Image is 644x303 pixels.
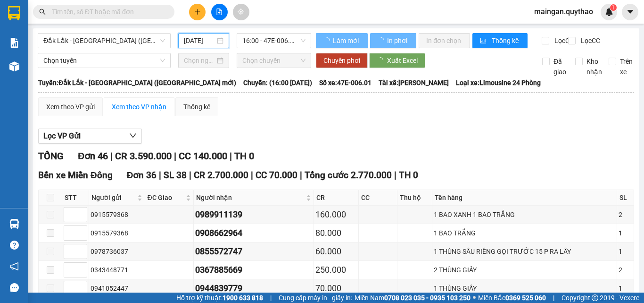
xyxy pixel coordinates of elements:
[270,293,272,303] span: |
[619,228,632,238] div: 1
[472,33,528,48] button: bar-chartThống kê
[243,78,312,88] span: Chuyến: (16:00 [DATE])
[370,33,416,48] button: In phơi
[189,170,191,181] span: |
[319,78,372,88] span: Số xe: 47E-006.01
[315,245,357,258] div: 60.000
[434,209,616,220] div: 1 BAO XANH 1 BAO TRẮNG
[91,265,143,275] div: 0343448771
[39,9,46,15] span: search
[622,4,638,20] button: caret-down
[233,4,249,20] button: aim
[238,9,244,15] span: aim
[355,293,471,303] span: Miền Nam
[316,53,368,68] button: Chuyển phơi
[110,150,113,162] span: |
[196,192,305,203] span: Người nhận
[184,35,215,46] input: 12/09/2025
[619,246,632,257] div: 1
[550,56,570,77] span: Đã giao
[8,6,20,20] img: logo-vxr
[91,228,143,238] div: 0915579368
[251,170,253,181] span: |
[434,228,616,238] div: 1 BAO TRẮNG
[194,170,248,181] span: CR 2.700.000
[195,245,313,258] div: 0855572747
[9,219,19,229] img: warehouse-icon
[619,265,632,275] div: 2
[242,53,305,68] span: Chọn chuyến
[432,190,618,206] th: Tên hàng
[211,4,228,20] button: file-add
[234,150,254,162] span: TH 0
[38,129,142,144] button: Lọc VP Gửi
[195,208,313,221] div: 0989911139
[38,79,236,87] b: Tuyến: Đắk Lắk - [GEOGRAPHIC_DATA] ([GEOGRAPHIC_DATA] mới)
[384,294,471,302] strong: 0708 023 035 - 0935 103 250
[359,190,397,206] th: CC
[10,241,19,250] span: question-circle
[159,170,161,181] span: |
[46,102,95,112] div: Xem theo VP gửi
[314,190,359,206] th: CR
[434,283,616,294] div: 1 THÙNG GIẤY
[91,209,143,220] div: 0915579368
[583,56,606,77] span: Kho nhận
[305,170,392,181] span: Tổng cước 2.770.000
[179,150,227,162] span: CC 140.000
[279,293,352,303] span: Cung cấp máy in - giấy in:
[399,170,418,181] span: TH 0
[43,53,165,68] span: Chọn tuyến
[387,35,409,46] span: In phơi
[256,170,297,181] span: CC 70.000
[377,57,387,64] span: loading
[617,190,634,206] th: SL
[456,78,541,88] span: Loại xe: Limousine 24 Phòng
[333,35,360,46] span: Làm mới
[553,293,554,303] span: |
[369,53,425,68] button: Xuất Excel
[127,170,157,181] span: Đơn 36
[195,282,313,295] div: 0944839779
[478,293,546,303] span: Miền Bắc
[605,8,613,16] img: icon-new-feature
[323,37,331,44] span: loading
[43,130,81,142] span: Lọc VP Gửi
[480,37,488,45] span: bar-chart
[115,150,172,162] span: CR 3.590.000
[216,9,223,15] span: file-add
[434,246,616,257] div: 1 THÙNG SẦU RIÊNG GỌI TRƯỚC 15 P RA LẤY
[473,296,476,300] span: ⚪️
[315,208,357,221] div: 160.000
[176,293,263,303] span: Hỗ trợ kỹ thuật:
[397,190,432,206] th: Thu hộ
[394,170,396,181] span: |
[78,150,108,162] span: Đơn 46
[379,78,449,88] span: Tài xế: [PERSON_NAME]
[91,246,143,257] div: 0978736037
[316,33,368,48] button: Làm mới
[242,34,305,48] span: 16:00 - 47E-006.01
[610,4,617,11] sup: 1
[434,265,616,275] div: 2 THÙNG GIẤY
[195,263,313,277] div: 0367885669
[551,35,575,46] span: Lọc CR
[112,102,166,112] div: Xem theo VP nhận
[223,294,263,302] strong: 1900 633 818
[38,150,64,162] span: TỔNG
[626,8,635,16] span: caret-down
[611,4,615,11] span: 1
[300,170,302,181] span: |
[62,190,89,206] th: STT
[10,283,19,292] span: message
[492,35,520,46] span: Thống kê
[43,34,165,48] span: Đắk Lắk - Sài Gòn (BXMĐ mới)
[194,9,201,15] span: plus
[52,7,163,17] input: Tìm tên, số ĐT hoặc mã đơn
[315,263,357,277] div: 250.000
[38,170,113,181] span: Bến xe Miền Đông
[10,262,19,271] span: notification
[91,283,143,294] div: 0941052447
[189,4,206,20] button: plus
[619,283,632,294] div: 1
